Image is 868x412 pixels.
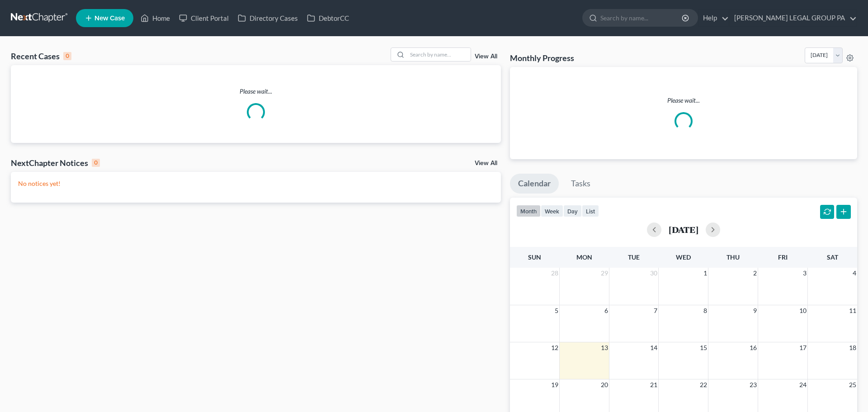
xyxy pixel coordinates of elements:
a: View All [475,160,497,166]
span: 7 [653,305,658,316]
a: DebtorCC [302,10,354,26]
span: 30 [649,268,658,279]
span: Thu [726,253,740,261]
span: 2 [752,268,758,279]
p: No notices yet! [18,179,494,188]
a: Directory Cases [233,10,302,26]
span: 14 [649,342,658,353]
span: 29 [600,268,609,279]
span: 11 [848,305,857,316]
span: Wed [676,253,691,261]
div: 0 [92,159,100,167]
span: Tue [628,253,640,261]
a: Client Portal [175,10,233,26]
span: 17 [798,342,807,353]
span: 21 [649,379,658,390]
div: 0 [63,52,71,60]
span: 3 [802,268,807,279]
input: Search by name... [600,9,683,26]
p: Please wait... [11,87,501,96]
span: 25 [848,379,857,390]
span: 12 [550,342,559,353]
button: month [516,205,541,217]
span: 22 [699,379,708,390]
span: 4 [852,268,857,279]
span: 24 [798,379,807,390]
span: 1 [703,268,708,279]
span: Sat [827,253,838,261]
h3: Monthly Progress [510,52,574,63]
div: NextChapter Notices [11,157,100,168]
span: 8 [703,305,708,316]
a: Tasks [563,174,599,194]
span: 13 [600,342,609,353]
span: 23 [749,379,758,390]
span: 20 [600,379,609,390]
span: 6 [604,305,609,316]
span: Sun [528,253,541,261]
span: 28 [550,268,559,279]
span: Mon [576,253,592,261]
span: 18 [848,342,857,353]
a: Home [136,10,175,26]
a: View All [475,53,497,60]
span: 9 [752,305,758,316]
span: 10 [798,305,807,316]
p: Please wait... [517,96,850,105]
a: [PERSON_NAME] LEGAL GROUP PA [730,10,857,26]
button: week [541,205,563,217]
a: Calendar [510,174,559,194]
span: 16 [749,342,758,353]
div: Recent Cases [11,51,71,62]
button: day [563,205,582,217]
h2: [DATE] [669,225,698,234]
a: Help [698,10,729,26]
input: Search by name... [407,48,471,61]
span: 5 [554,305,559,316]
span: 19 [550,379,559,390]
span: Fri [778,253,788,261]
span: New Case [94,15,125,22]
button: list [582,205,599,217]
span: 15 [699,342,708,353]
